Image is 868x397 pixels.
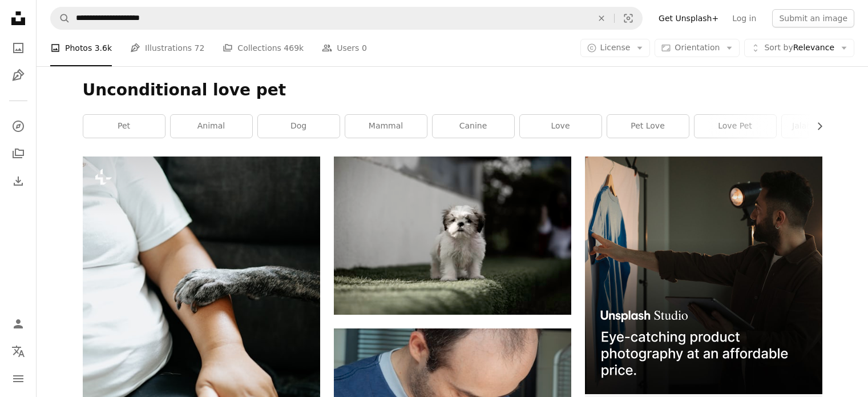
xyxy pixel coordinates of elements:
button: Orientation [655,39,740,57]
a: Illustrations [7,64,30,87]
a: canine [433,115,514,138]
a: pet [83,115,165,138]
button: Visual search [615,7,642,29]
button: Search Unsplash [51,7,70,29]
h1: Unconditional love pet [83,80,822,101]
a: Collections [7,142,30,165]
span: License [600,43,631,52]
span: Relevance [764,42,834,54]
a: Users 0 [322,30,367,66]
a: Log in [725,9,763,27]
a: a small white and brown dog standing on top of grass [334,230,571,240]
form: Find visuals sitewide [50,7,643,30]
a: love [520,115,601,138]
a: love pet [695,115,776,138]
span: 469k [284,42,304,54]
a: Download History [7,170,30,193]
a: Log in / Sign up [7,312,30,335]
span: Orientation [675,43,720,52]
a: Illustrations 72 [130,30,204,66]
button: Language [7,340,30,363]
a: Explore [7,115,30,138]
button: Menu [7,367,30,390]
span: 0 [362,42,367,54]
a: dog [258,115,340,138]
a: a person holding a cat's paw while sitting on a couch [83,299,320,310]
img: a small white and brown dog standing on top of grass [334,157,571,315]
a: jalahalli village [782,115,863,138]
img: file-1715714098234-25b8b4e9d8faimage [585,157,822,394]
span: 72 [195,42,205,54]
span: Sort by [764,43,793,52]
a: mammal [345,115,427,138]
a: Collections 469k [223,30,304,66]
a: pet love [607,115,689,138]
button: Sort byRelevance [744,39,854,57]
button: scroll list to the right [809,115,822,138]
button: License [580,39,651,57]
button: Clear [589,7,614,29]
a: animal [171,115,252,138]
a: Photos [7,37,30,59]
button: Submit an image [772,9,854,27]
a: Get Unsplash+ [652,9,725,27]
